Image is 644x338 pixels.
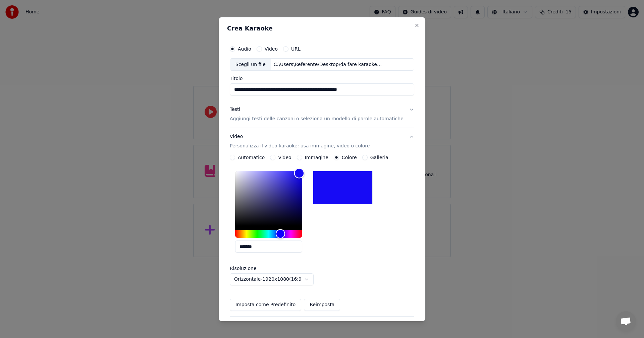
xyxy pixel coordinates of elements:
[265,46,278,51] label: Video
[235,171,302,226] div: Color
[370,155,388,160] label: Galleria
[230,101,414,128] button: TestiAggiungi testi delle canzoni o seleziona un modello di parole automatiche
[230,106,240,113] div: Testi
[271,61,385,68] div: C:\Users\Referente\Desktop\da fare karaoke\Caramello · [PERSON_NAME] · Elettra Lamborghini · [PER...
[230,76,414,81] label: Titolo
[230,299,301,311] button: Imposta come Predefinito
[230,317,414,334] button: Avanzato
[230,133,370,149] div: Video
[342,155,357,160] label: Colore
[291,46,301,51] label: URL
[304,299,340,311] button: Reimposta
[230,58,271,70] div: Scegli un file
[230,128,414,155] button: VideoPersonalizza il video karaoke: usa immagine, video o colore
[230,155,414,316] div: VideoPersonalizza il video karaoke: usa immagine, video o colore
[230,116,404,122] p: Aggiungi testi delle canzoni o seleziona un modello di parole automatiche
[238,46,251,51] label: Audio
[230,143,370,149] p: Personalizza il video karaoke: usa immagine, video o colore
[305,155,328,160] label: Immagine
[235,230,302,238] div: Hue
[278,155,291,160] label: Video
[227,25,417,31] h2: Crea Karaoke
[230,266,297,271] label: Risoluzione
[238,155,265,160] label: Automatico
